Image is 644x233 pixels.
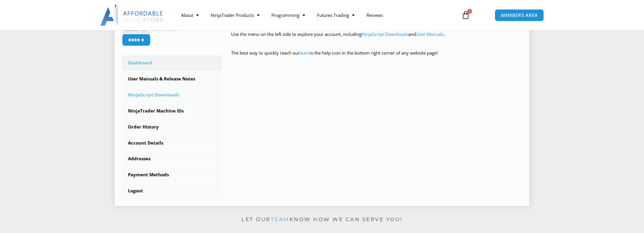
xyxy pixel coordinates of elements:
[453,7,479,24] a: 0
[122,135,222,151] a: Account Details
[175,8,455,22] nav: Menu
[122,151,222,167] a: Addresses
[467,9,472,14] span: 0
[122,71,222,87] a: User Manuals & Release Notes
[122,55,222,71] a: Dashboard
[231,30,522,47] p: Use the menu on the left side to explore your account, including and .
[311,8,361,22] a: Futures Trading
[100,4,164,26] img: LogoAI | Affordable Indicators – NinjaTrader
[122,167,222,183] a: Payment Methods
[299,50,310,56] a: team
[271,216,289,222] a: team
[122,87,222,103] a: NinjaScript Downloads
[122,119,222,135] a: Order History
[115,215,529,224] p: Let our know how we can serve you!
[501,13,538,18] span: MEMBERS AREA
[231,49,522,66] p: The best way to quickly reach our is the help icon in the bottom right corner of any website page!
[495,9,544,21] a: MEMBERS AREA
[122,55,222,199] nav: Account pages
[122,183,222,199] a: Logout
[361,8,389,22] a: Reviews
[205,8,265,22] a: NinjaTrader Products
[362,31,408,37] a: NinjaScript Downloads
[265,8,311,22] a: Programming
[416,31,444,37] a: User Manuals
[175,8,205,22] a: About
[122,103,222,119] a: NinjaTrader Machine IDs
